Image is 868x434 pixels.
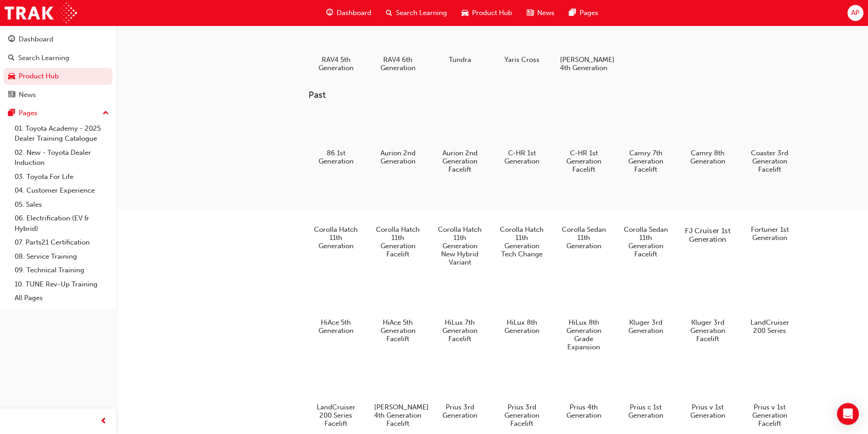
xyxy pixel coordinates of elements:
h5: HiLux 7th Generation Facelift [436,318,484,343]
h5: Corolla Hatch 11th Generation Facelift [374,225,422,258]
a: Corolla Hatch 11th Generation New Hybrid Variant [432,184,487,270]
h5: C-HR 1st Generation Facelift [560,149,608,174]
h5: HiAce 5th Generation [312,318,360,335]
h5: Aurion 2nd Generation [374,149,422,165]
a: 08. Service Training [11,250,113,264]
a: C-HR 1st Generation Facelift [556,108,611,177]
a: Prius 3rd Generation Facelift [494,362,549,431]
a: HiLux 8th Generation [494,277,549,338]
a: 03. Toyota For Life [11,170,113,184]
a: 01. Toyota Academy - 2025 Dealer Training Catalogue [11,122,113,146]
span: search-icon [386,7,392,19]
h5: Prius 3rd Generation [436,403,484,419]
h5: Yaris Cross [498,56,546,64]
a: C-HR 1st Generation [494,108,549,169]
div: Open Intercom Messenger [837,403,859,425]
h5: FJ Cruiser 1st Generation [682,226,733,244]
h5: Tundra [436,56,484,64]
a: 07. Parts21 Certification [11,235,113,250]
a: Tundra [432,14,487,67]
h5: Kluger 3rd Generation Facelift [684,318,732,343]
span: search-icon [8,54,15,62]
a: HiLux 7th Generation Facelift [432,277,487,347]
h5: [PERSON_NAME] 4th Generation [560,56,608,72]
h5: HiAce 5th Generation Facelift [374,318,422,343]
h5: Corolla Sedan 11th Generation [560,225,608,250]
button: AP [847,5,863,21]
h5: RAV4 6th Generation [374,56,422,72]
a: RAV4 6th Generation [370,14,425,75]
a: RAV4 5th Generation [308,14,363,75]
img: Trak [5,3,77,23]
span: prev-icon [100,416,107,427]
div: Pages [19,108,37,118]
h5: HiLux 8th Generation Grade Expansion [560,318,608,351]
a: Prius 3rd Generation [432,362,487,423]
h5: Prius 4th Generation [560,403,608,419]
span: Dashboard [337,8,371,18]
a: Product Hub [4,68,113,85]
span: car-icon [8,72,15,81]
h5: Prius v 1st Generation [684,403,732,419]
a: Aurion 2nd Generation Facelift [432,108,487,177]
span: News [537,8,555,18]
a: Coaster 3rd Generation Facelift [742,108,797,177]
a: 86 1st Generation [308,108,363,169]
button: DashboardSearch LearningProduct HubNews [4,29,113,105]
button: Pages [4,105,113,122]
span: pages-icon [8,109,15,117]
span: news-icon [8,91,15,99]
span: Search Learning [396,8,447,18]
h5: [PERSON_NAME] 4th Generation Facelift [374,403,422,428]
span: AP [851,8,859,18]
h5: Prius 3rd Generation Facelift [498,403,546,428]
h5: Kluger 3rd Generation [622,318,670,335]
span: up-icon [103,107,109,119]
a: HiAce 5th Generation [308,277,363,338]
h3: Past [308,90,826,100]
h5: Corolla Hatch 11th Generation New Hybrid Variant [436,225,484,266]
a: Aurion 2nd Generation [370,108,425,169]
a: News [4,87,113,103]
span: guage-icon [8,36,15,44]
a: HiAce 5th Generation Facelift [370,277,425,347]
a: 09. Technical Training [11,263,113,277]
h5: Camry 7th Generation Facelift [622,149,670,174]
h5: Camry 8th Generation [684,149,732,165]
a: Prius c 1st Generation [618,362,673,423]
a: Prius v 1st Generation [680,362,735,423]
a: [PERSON_NAME] 4th Generation Facelift [370,362,425,431]
a: Camry 8th Generation [680,108,735,169]
a: Kluger 3rd Generation Facelift [680,277,735,347]
h5: Aurion 2nd Generation Facelift [436,149,484,174]
h5: Fortuner 1st Generation [746,225,794,242]
a: Prius 4th Generation [556,362,611,423]
a: FJ Cruiser 1st Generation [680,184,735,245]
a: HiLux 8th Generation Grade Expansion [556,277,611,355]
a: Dashboard [4,31,113,48]
div: Dashboard [19,34,53,45]
a: Corolla Sedan 11th Generation Facelift [618,184,673,262]
a: 10. TUNE Rev-Up Training [11,277,113,291]
span: Pages [580,8,598,18]
a: Corolla Sedan 11th Generation [556,184,611,254]
span: pages-icon [569,7,576,19]
span: Product Hub [472,8,512,18]
a: 05. Sales [11,198,113,212]
a: Search Learning [4,50,113,66]
h5: Prius c 1st Generation [622,403,670,419]
span: news-icon [527,7,534,19]
h5: C-HR 1st Generation [498,149,546,165]
a: Kluger 3rd Generation [618,277,673,338]
h5: Corolla Hatch 11th Generation [312,225,360,250]
div: News [19,90,36,100]
a: All Pages [11,291,113,305]
a: 04. Customer Experience [11,184,113,198]
a: 06. Electrification (EV & Hybrid) [11,211,113,235]
a: search-iconSearch Learning [379,4,454,22]
a: car-iconProduct Hub [454,4,519,22]
h5: Corolla Sedan 11th Generation Facelift [622,225,670,258]
a: pages-iconPages [562,4,606,22]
